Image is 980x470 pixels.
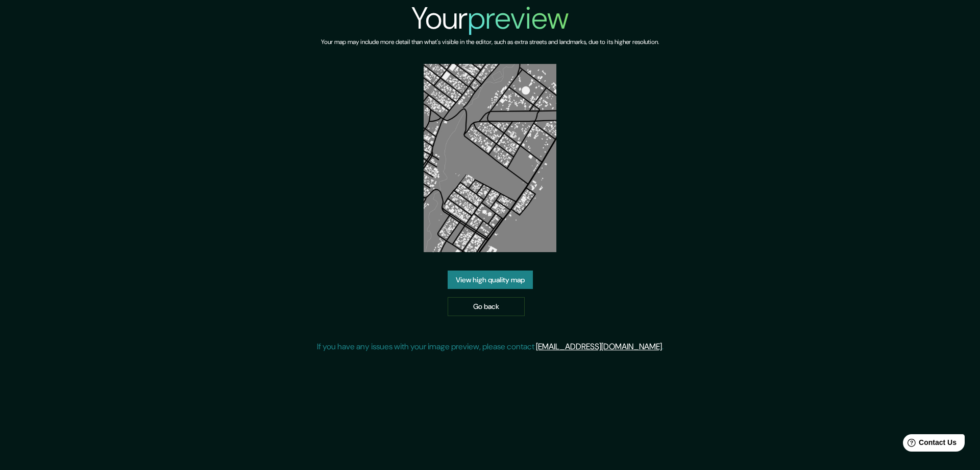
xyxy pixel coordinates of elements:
[536,341,662,352] a: [EMAIL_ADDRESS][DOMAIN_NAME]
[448,297,525,316] a: Go back
[448,271,533,289] a: View high quality map
[424,64,556,252] img: created-map-preview
[889,430,969,459] iframe: Help widget launcher
[317,341,664,353] p: If you have any issues with your image preview, please contact .
[321,37,659,48] h6: Your map may include more detail than what's visible in the editor, such as extra streets and lan...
